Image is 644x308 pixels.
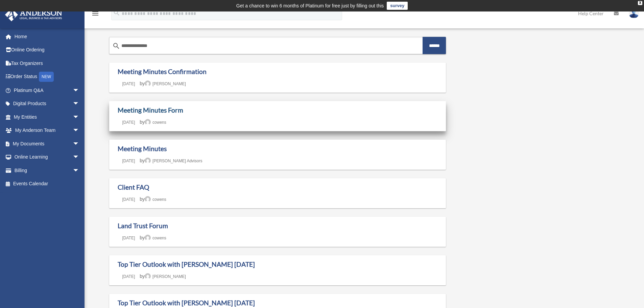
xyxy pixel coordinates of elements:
a: Order StatusNEW [5,70,90,84]
a: Land Trust Forum [118,222,168,230]
div: NEW [39,72,54,82]
a: [PERSON_NAME] Advisors [145,159,202,163]
span: by [140,235,166,240]
a: cowens [145,197,166,202]
a: [DATE] [118,159,140,163]
a: Online Learningarrow_drop_down [5,150,90,164]
a: [PERSON_NAME] [145,81,186,86]
a: Meeting Minutes [118,145,167,152]
a: Digital Productsarrow_drop_down [5,97,90,111]
span: arrow_drop_down [73,84,86,97]
a: Online Ordering [5,43,90,57]
a: My Documentsarrow_drop_down [5,137,90,150]
a: [DATE] [118,236,140,240]
a: Top Tier Outlook with [PERSON_NAME] [DATE] [118,260,255,268]
a: Home [5,30,86,43]
a: [DATE] [118,81,140,86]
img: Anderson Advisors Platinum Portal [3,8,64,21]
a: cowens [145,120,166,125]
span: arrow_drop_down [73,150,86,164]
img: User Pic [629,8,639,18]
a: [DATE] [118,197,140,202]
span: by [140,196,166,202]
a: cowens [145,236,166,240]
a: Client FAQ [118,183,149,191]
div: close [638,1,642,5]
span: arrow_drop_down [73,110,86,124]
a: survey [387,2,408,10]
a: [DATE] [118,120,140,125]
span: arrow_drop_down [73,137,86,151]
span: arrow_drop_down [73,164,86,177]
a: Events Calendar [5,177,90,191]
i: menu [91,9,99,18]
a: My Entitiesarrow_drop_down [5,110,90,124]
a: Tax Organizers [5,56,90,70]
a: Meeting Minutes Confirmation [118,68,207,75]
span: by [140,158,202,163]
div: Get a chance to win 6 months of Platinum for free just by filling out this [236,2,384,10]
a: menu [91,12,99,18]
a: My Anderson Teamarrow_drop_down [5,124,90,137]
a: Top Tier Outlook with [PERSON_NAME] [DATE] [118,299,255,307]
span: by [140,119,166,125]
a: Meeting Minutes Form [118,106,183,114]
span: arrow_drop_down [73,97,86,111]
i: search [112,42,120,50]
a: Platinum Q&Aarrow_drop_down [5,84,90,97]
a: Billingarrow_drop_down [5,164,90,177]
span: by [140,274,186,279]
a: [DATE] [118,274,140,279]
span: by [140,81,186,86]
i: search [113,9,120,17]
a: [PERSON_NAME] [145,274,186,279]
span: arrow_drop_down [73,124,86,138]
